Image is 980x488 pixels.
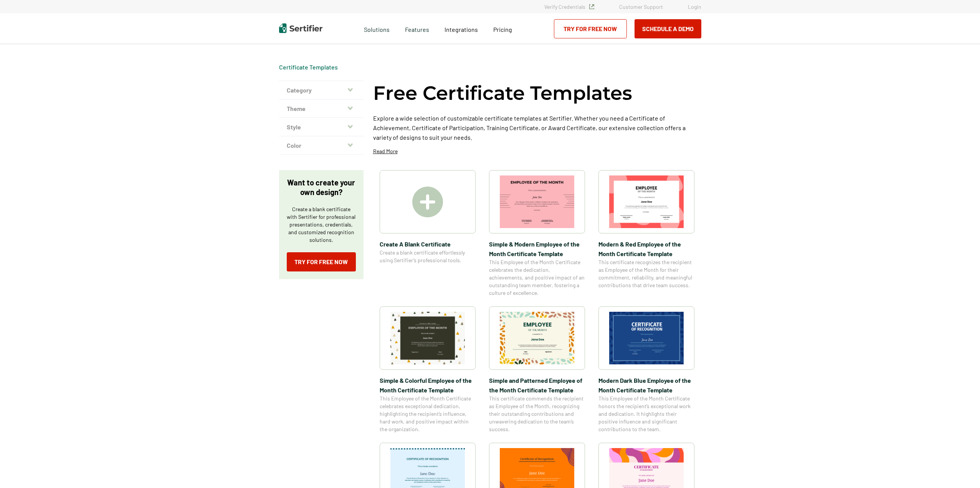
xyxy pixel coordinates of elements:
span: This Employee of the Month Certificate honors the recipient’s exceptional work and dedication. It... [598,395,694,433]
span: Create A Blank Certificate [380,239,476,249]
img: Create A Blank Certificate [412,187,443,217]
span: Simple and Patterned Employee of the Month Certificate Template [489,376,585,395]
div: Breadcrumb [279,63,338,71]
a: Login [688,3,701,10]
a: Simple and Patterned Employee of the Month Certificate TemplateSimple and Patterned Employee of t... [489,306,585,433]
span: Features [405,24,429,33]
span: This Employee of the Month Certificate celebrates the dedication, achievements, and positive impa... [489,258,585,297]
span: Create a blank certificate effortlessly using Sertifier’s professional tools. [380,249,476,264]
span: Modern & Red Employee of the Month Certificate Template [598,239,694,258]
a: Try for Free Now [554,19,627,38]
a: Try for Free Now [287,252,356,271]
button: Theme [279,99,364,118]
span: Modern Dark Blue Employee of the Month Certificate Template [598,376,694,395]
a: Verify Credentials [544,3,594,10]
a: Pricing [493,24,512,33]
button: Category [279,81,364,99]
img: Modern Dark Blue Employee of the Month Certificate Template [609,312,684,364]
button: Color [279,136,364,155]
span: Solutions [364,24,390,33]
h1: Free Certificate Templates [373,81,632,106]
button: Style [279,118,364,136]
span: Simple & Colorful Employee of the Month Certificate Template [380,376,476,395]
a: Certificate Templates [279,63,338,71]
span: Pricing [493,26,512,33]
img: Modern & Red Employee of the Month Certificate Template [609,175,684,228]
p: Explore a wide selection of customizable certificate templates at Sertifier. Whether you need a C... [373,113,701,142]
a: Simple & Modern Employee of the Month Certificate TemplateSimple & Modern Employee of the Month C... [489,170,585,297]
a: Integrations [445,24,478,33]
span: This certificate recognizes the recipient as Employee of the Month for their commitment, reliabil... [598,258,694,289]
img: Sertifier | Digital Credentialing Platform [279,23,322,33]
span: Integrations [445,26,478,33]
img: Simple & Modern Employee of the Month Certificate Template [500,175,574,228]
p: Read More [373,147,398,155]
a: Customer Support [619,3,663,10]
p: Create a blank certificate with Sertifier for professional presentations, credentials, and custom... [287,205,356,244]
a: Modern & Red Employee of the Month Certificate TemplateModern & Red Employee of the Month Certifi... [598,170,694,297]
span: This certificate commends the recipient as Employee of the Month, recognizing their outstanding c... [489,395,585,433]
span: Simple & Modern Employee of the Month Certificate Template [489,239,585,258]
a: Modern Dark Blue Employee of the Month Certificate TemplateModern Dark Blue Employee of the Month... [598,306,694,433]
span: This Employee of the Month Certificate celebrates exceptional dedication, highlighting the recipi... [380,395,476,433]
img: Verified [589,4,594,9]
a: Simple & Colorful Employee of the Month Certificate TemplateSimple & Colorful Employee of the Mon... [380,306,476,433]
p: Want to create your own design? [287,178,356,197]
img: Simple & Colorful Employee of the Month Certificate Template [390,312,465,364]
img: Simple and Patterned Employee of the Month Certificate Template [500,312,574,364]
